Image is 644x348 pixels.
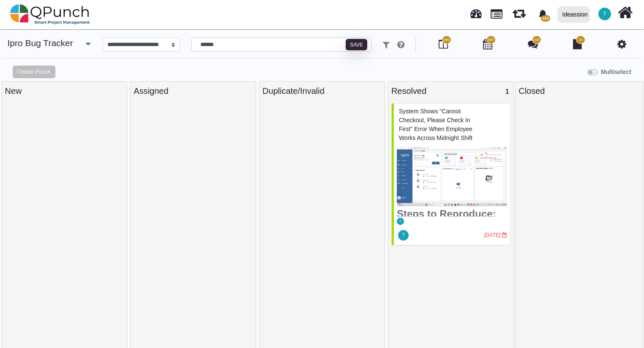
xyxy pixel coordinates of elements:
[502,233,507,238] i: Due Date
[533,37,540,43] span: 223
[603,11,606,16] span: T
[397,218,404,225] span: Selvarani
[439,39,448,49] i: Board
[10,2,90,27] img: qpunch-sp.fa6292f.png
[518,85,641,97] div: Closed
[402,233,405,237] span: T
[554,0,593,28] a: Ideassion
[535,6,550,22] div: Notification
[8,38,73,48] a: ipro Bug Tracker
[505,88,509,95] span: 1
[398,230,409,241] span: Thalha
[513,4,526,18] span: Iteration
[399,108,472,141] span: #82893
[397,41,404,49] i: e.g: punch or !ticket or &Type or #Status or @username or $priority or *iteration or ^additionalf...
[562,7,588,22] div: Ideassion
[488,37,494,43] span: 487
[541,15,550,22] span: 182
[470,5,482,18] span: Dashboard
[528,39,538,49] i: Punch Discussion
[134,85,253,97] div: Assigned
[538,10,547,19] svg: bell fill
[391,85,510,97] div: Resolved
[491,5,502,19] span: Projects
[573,39,582,49] i: Document Library
[618,5,633,21] i: Home
[397,145,507,208] img: fa777cb2-e8ab-42ec-87f4-f04b992196ba.png
[484,232,501,238] i: [DATE]
[579,37,583,43] span: 20
[533,0,554,27] a: bell fill182
[5,85,124,97] div: New
[262,85,382,97] div: Duplicate/Invalid
[483,39,492,49] i: Calendar
[598,8,611,20] span: Thalha
[399,220,401,223] span: S
[397,208,496,219] strong: Steps to Reproduce:
[13,66,55,78] button: Create Punch
[601,69,631,75] b: Multiselect
[443,37,450,43] span: 490
[346,39,367,51] button: Save
[593,0,616,27] a: T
